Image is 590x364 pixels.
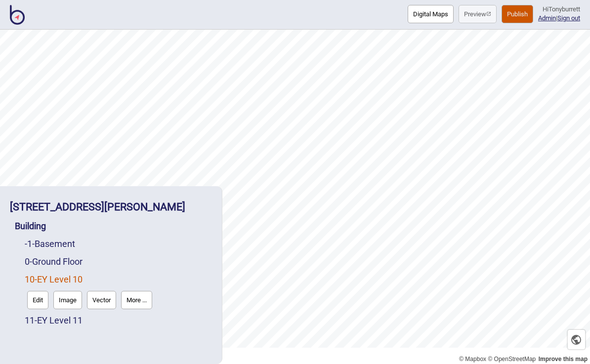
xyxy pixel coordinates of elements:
button: Vector [87,291,116,309]
div: 121 Marcus Clarke St EY Canberra [10,196,212,217]
div: Hi Tonyburrett [538,5,580,14]
a: Building [15,221,46,231]
button: Image [53,291,82,309]
div: EY Level 11 [25,312,212,329]
div: EY Level 10 [25,271,212,312]
a: Map feedback [539,356,588,363]
button: Sign out [557,14,580,22]
span: | [538,14,557,22]
button: Edit [27,291,48,309]
a: Edit [25,288,51,312]
button: Digital Maps [408,5,454,23]
a: Mapbox [459,356,486,363]
img: BindiMaps CMS [10,5,25,25]
div: Basement [25,235,212,253]
button: Preview [459,5,497,23]
a: Image [51,288,84,312]
a: Admin [538,14,556,22]
a: [STREET_ADDRESS][PERSON_NAME] [10,201,185,213]
button: Publish [502,5,533,23]
a: More ... [119,288,155,312]
a: -1-Basement [25,239,75,249]
button: More ... [121,291,152,309]
img: preview [486,11,491,16]
a: 10-EY Level 10 [25,274,83,284]
a: 0-Ground Floor [25,256,83,267]
div: Ground Floor [25,253,212,271]
a: Vector [84,288,119,312]
a: 11-EY Level 11 [25,315,83,325]
a: Previewpreview [459,5,497,23]
a: OpenStreetMap [488,356,536,363]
